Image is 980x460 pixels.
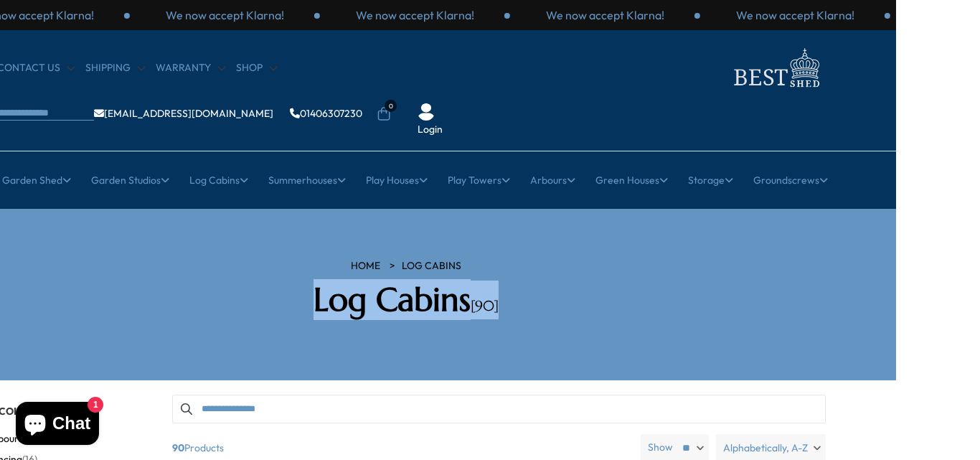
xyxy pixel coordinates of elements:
a: Log Cabins [402,259,461,273]
a: Arbours [530,162,575,198]
inbox-online-store-chat: Shopify online store chat [11,402,103,449]
a: Play Houses [366,162,428,198]
img: logo [725,44,826,91]
a: Play Towers [448,162,510,198]
a: Storage [688,162,733,198]
div: 3 / 3 [700,7,890,23]
a: 01406307230 [290,108,362,118]
a: Garden Studios [91,162,169,198]
a: Shipping [85,61,145,75]
a: Groundscrews [753,162,828,198]
a: [EMAIL_ADDRESS][DOMAIN_NAME] [94,108,273,118]
div: 2 / 3 [510,7,700,23]
input: Search products [172,395,826,423]
a: Log Cabins [189,162,248,198]
label: Show [648,441,673,455]
a: Warranty [156,61,225,75]
img: User Icon [418,103,435,121]
div: 3 / 3 [130,7,320,23]
span: 0 [385,100,397,112]
a: Garden Shed [2,162,71,198]
h2: Log Cabins [202,281,611,319]
a: 0 [377,107,391,121]
p: We now accept Klarna! [736,7,854,23]
p: We now accept Klarna! [356,7,474,23]
p: We now accept Klarna! [166,7,284,23]
span: [90] [471,297,499,315]
p: We now accept Klarna! [546,7,664,23]
a: HOME [351,259,380,273]
div: 1 / 3 [320,7,510,23]
a: Summerhouses [268,162,346,198]
a: Shop [236,61,277,75]
a: Login [418,123,443,137]
a: Green Houses [595,162,668,198]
